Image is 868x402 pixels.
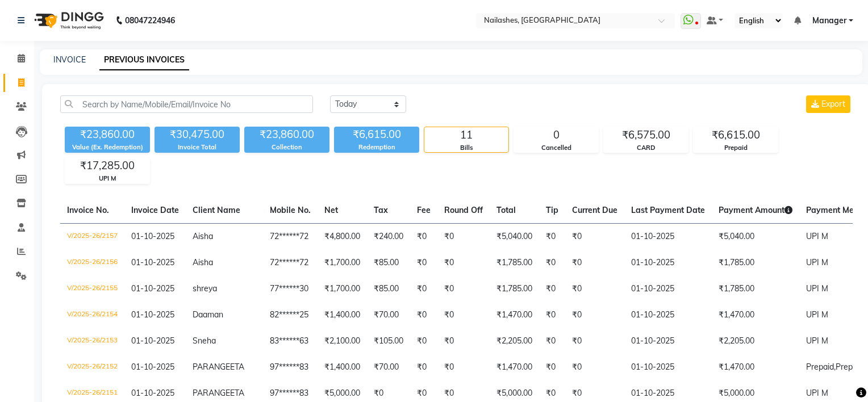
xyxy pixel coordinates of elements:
div: ₹30,475.00 [155,127,240,143]
td: ₹0 [565,276,624,302]
div: Value (Ex. Redemption) [65,143,150,152]
td: ₹0 [565,223,624,250]
span: Tip [546,205,558,215]
span: 01-10-2025 [131,309,174,320]
td: ₹1,470.00 [712,302,799,328]
td: ₹0 [410,250,437,276]
td: ₹1,785.00 [712,276,799,302]
td: ₹0 [539,223,565,250]
img: logo [29,5,107,36]
td: ₹2,100.00 [318,328,367,354]
td: ₹0 [539,354,565,380]
span: UPI M [806,336,828,346]
span: Export [821,99,845,109]
td: V/2025-26/2153 [60,328,124,354]
span: Prepaid, [806,362,836,372]
td: ₹0 [565,250,624,276]
span: UPI M [806,309,828,320]
div: ₹6,615.00 [694,127,778,143]
div: Cancelled [514,143,598,153]
span: shreya [193,283,217,294]
td: ₹70.00 [367,302,410,328]
span: Payment Amount [719,205,792,215]
span: PARANGEETA [193,362,244,372]
td: ₹0 [410,328,437,354]
span: Total [496,205,516,215]
td: ₹1,785.00 [490,250,539,276]
span: Tax [374,205,388,215]
div: UPI M [65,174,149,183]
span: 01-10-2025 [131,283,174,294]
span: UPI M [806,283,828,294]
span: Aisha [193,231,213,241]
td: ₹0 [410,354,437,380]
span: UPI M [806,388,828,398]
button: Export [806,95,850,113]
td: V/2025-26/2152 [60,354,124,380]
td: ₹5,040.00 [712,223,799,250]
td: ₹1,400.00 [318,302,367,328]
td: ₹0 [410,276,437,302]
span: Fee [417,205,431,215]
span: PARANGEETA [193,388,244,398]
td: V/2025-26/2156 [60,250,124,276]
a: INVOICE [53,55,86,65]
div: Redemption [334,143,419,152]
td: ₹0 [437,250,490,276]
span: Mobile No. [270,205,311,215]
span: 01-10-2025 [131,362,174,372]
td: ₹240.00 [367,223,410,250]
span: Invoice No. [67,205,109,215]
td: ₹2,205.00 [712,328,799,354]
div: 11 [424,127,508,143]
td: ₹0 [437,328,490,354]
td: ₹5,040.00 [490,223,539,250]
td: ₹1,785.00 [490,276,539,302]
td: ₹0 [437,354,490,380]
td: ₹2,205.00 [490,328,539,354]
td: ₹0 [437,302,490,328]
div: ₹17,285.00 [65,158,149,174]
td: ₹0 [539,276,565,302]
td: ₹4,800.00 [318,223,367,250]
td: ₹1,400.00 [318,354,367,380]
input: Search by Name/Mobile/Email/Invoice No [60,95,313,113]
span: UPI M [806,231,828,241]
td: ₹0 [565,302,624,328]
td: ₹0 [565,354,624,380]
td: ₹0 [565,328,624,354]
td: ₹1,470.00 [712,354,799,380]
span: Round Off [444,205,483,215]
td: ₹1,470.00 [490,302,539,328]
td: ₹0 [539,302,565,328]
div: Prepaid [694,143,778,153]
div: ₹23,860.00 [65,127,150,143]
div: 0 [514,127,598,143]
td: ₹105.00 [367,328,410,354]
div: Collection [244,143,329,152]
b: 08047224946 [125,5,175,36]
span: Daaman [193,309,223,320]
span: Net [324,205,338,215]
td: ₹0 [539,250,565,276]
td: 01-10-2025 [624,302,712,328]
td: V/2025-26/2154 [60,302,124,328]
div: Bills [424,143,508,153]
span: Sneha [193,336,216,346]
span: 01-10-2025 [131,257,174,267]
td: ₹1,785.00 [712,250,799,276]
div: ₹6,575.00 [604,127,688,143]
div: Invoice Total [155,143,240,152]
td: 01-10-2025 [624,276,712,302]
td: ₹85.00 [367,276,410,302]
span: 01-10-2025 [131,336,174,346]
td: ₹85.00 [367,250,410,276]
td: ₹0 [437,223,490,250]
td: 01-10-2025 [624,328,712,354]
td: ₹1,700.00 [318,250,367,276]
span: Client Name [193,205,240,215]
td: V/2025-26/2157 [60,223,124,250]
td: ₹0 [437,276,490,302]
td: V/2025-26/2155 [60,276,124,302]
a: PREVIOUS INVOICES [99,50,189,70]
